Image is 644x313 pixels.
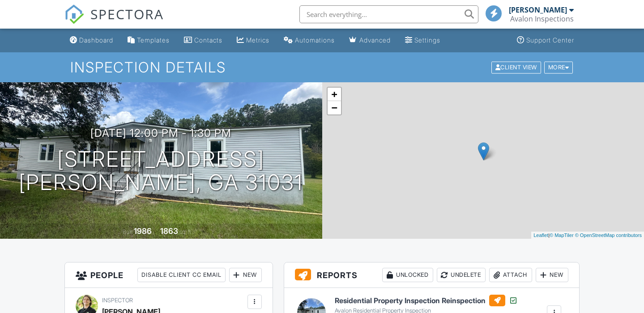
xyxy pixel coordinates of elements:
[194,36,222,44] div: Contacts
[299,5,478,23] input: Search everything...
[280,32,338,49] a: Automations (Basic)
[437,268,486,282] div: Undelete
[66,32,117,49] a: Dashboard
[134,226,152,236] div: 1986
[382,268,433,282] div: Unlocked
[160,226,178,236] div: 1863
[65,262,273,288] h3: People
[509,5,567,14] div: [PERSON_NAME]
[536,268,568,282] div: New
[345,32,394,49] a: Advanced
[335,295,518,306] h6: Residential Property Inspection Reinspection
[180,32,226,49] a: Contacts
[401,32,444,49] a: Settings
[179,228,192,235] span: sq. ft.
[490,63,543,70] a: Client View
[123,228,132,235] span: Built
[137,268,226,282] div: Disable Client CC Email
[79,36,113,44] div: Dashboard
[510,14,574,23] div: Avalon Inspections
[64,12,164,31] a: SPECTORA
[90,127,231,139] h3: [DATE] 12:00 pm - 1:30 pm
[70,59,574,75] h1: Inspection Details
[229,268,262,282] div: New
[328,88,341,101] a: Zoom in
[489,268,532,282] div: Attach
[491,61,541,73] div: Client View
[575,233,642,238] a: © OpenStreetMap contributors
[124,32,173,49] a: Templates
[19,148,303,195] h1: [STREET_ADDRESS] [PERSON_NAME], GA 31031
[102,297,133,304] span: Inspector
[90,4,164,23] span: SPECTORA
[513,32,578,49] a: Support Center
[284,262,580,288] h3: Reports
[295,36,335,44] div: Automations
[544,61,573,73] div: More
[531,232,644,239] div: |
[414,36,440,44] div: Settings
[359,36,391,44] div: Advanced
[533,233,548,238] a: Leaflet
[246,36,269,44] div: Metrics
[328,101,341,114] a: Zoom out
[137,36,170,44] div: Templates
[64,4,84,24] img: The Best Home Inspection Software - Spectora
[233,32,273,49] a: Metrics
[550,233,574,238] a: © MapTiler
[526,36,574,44] div: Support Center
